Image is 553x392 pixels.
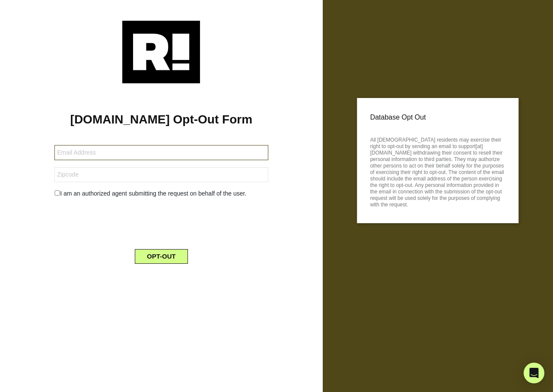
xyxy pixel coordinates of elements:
input: Email Address [54,145,268,160]
div: Open Intercom Messenger [524,363,544,383]
img: Retention.com [122,21,200,83]
h1: [DOMAIN_NAME] Opt-Out Form [13,112,310,127]
div: I am an authorized agent submitting the request on behalf of the user. [48,189,274,198]
p: All [DEMOGRAPHIC_DATA] residents may exercise their right to opt-out by sending an email to suppo... [370,134,505,208]
p: Database Opt Out [370,111,505,124]
iframe: reCAPTCHA [95,205,227,239]
button: OPT-OUT [135,249,188,264]
input: Zipcode [54,167,268,182]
